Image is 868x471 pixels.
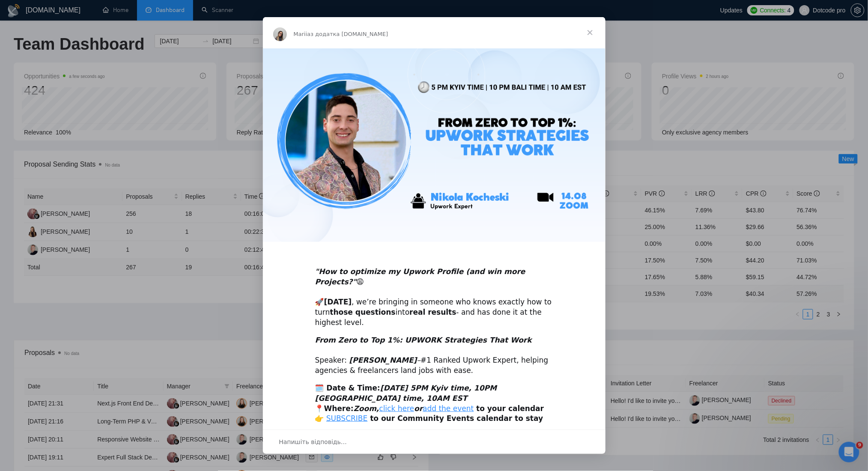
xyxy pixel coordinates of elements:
div: 🚀 , we’re bringing in someone who knows exactly how to turn into - and has done it at the highest... [315,256,553,328]
span: з додатка [DOMAIN_NAME] [310,31,388,37]
i: – [347,356,421,364]
b: 😩 [315,267,525,286]
span: Закрити [575,17,606,48]
i: [DATE] 5PM Kyiv time, 10PM [GEOGRAPHIC_DATA] time, 10AM EST [315,384,497,402]
i: From Zero to Top 1%: UPWORK Strategies That Work [315,336,532,344]
img: Profile image for Mariia [273,27,287,41]
b: real results [409,308,456,316]
b: Where: to your calendar [324,404,544,413]
div: 📍 👉 [315,383,553,434]
b: [DATE] [324,298,352,306]
b: 🗓️ Date & Time: [315,384,497,402]
i: Zoom, or [354,404,477,413]
span: Mariia [294,31,311,37]
span: Напишіть відповідь… [279,436,347,447]
div: Відкрити бесіду й відповісти [263,429,606,454]
b: [PERSON_NAME] [349,356,417,364]
a: add the event [423,404,474,413]
div: Speaker: #1 Ranked Upwork Expert, helping agencies & freelancers land jobs with ease. [315,335,553,376]
a: click here [379,404,415,413]
i: "How to optimize my Upwork Profile (and win more Projects?" [315,267,525,286]
b: to our Community Events calendar to stay updated on upcoming events [315,414,543,433]
a: SUBSCRIBE [326,414,368,423]
b: those questions [330,308,396,316]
